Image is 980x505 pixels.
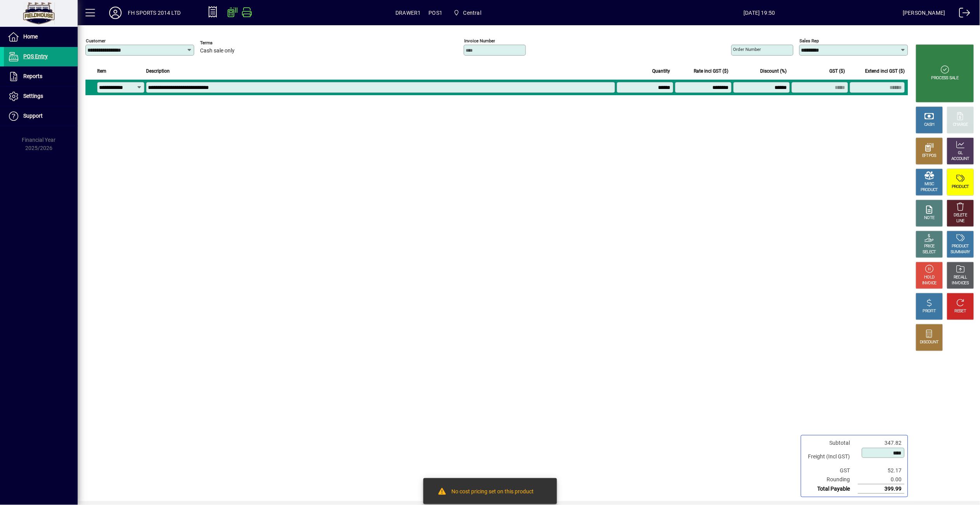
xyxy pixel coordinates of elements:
[4,87,78,106] a: Settings
[4,27,78,47] a: Home
[952,184,969,190] div: PRODUCT
[952,156,970,162] div: ACCOUNT
[200,48,235,54] span: Cash sale only
[395,7,421,19] span: DRAWER1
[952,280,969,286] div: INVOICES
[923,153,937,159] div: EFTPOS
[804,466,858,475] td: GST
[146,67,170,75] span: Description
[200,40,247,45] span: Terms
[800,38,819,44] mat-label: Sales rep
[103,6,128,20] button: Profile
[830,67,845,75] span: GST ($)
[921,187,938,193] div: PRODUCT
[865,67,905,75] span: Extend incl GST ($)
[804,484,858,494] td: Total Payable
[128,7,181,19] div: FH SPORTS 2014 LTD
[23,73,42,79] span: Reports
[464,38,495,44] mat-label: Invoice number
[804,475,858,484] td: Rounding
[858,439,905,448] td: 347.82
[957,218,964,224] div: LINE
[616,7,903,19] span: [DATE] 19:50
[951,249,970,255] div: SUMMARY
[452,488,534,497] div: No cost pricing set on this product
[953,2,970,27] a: Logout
[920,340,939,345] div: DISCOUNT
[463,7,481,19] span: Central
[804,448,858,466] td: Freight (Incl GST)
[954,212,967,218] div: DELETE
[429,7,443,19] span: POS1
[4,106,78,126] a: Support
[761,67,787,75] span: Discount (%)
[958,150,963,156] div: GL
[924,215,935,221] div: NOTE
[903,7,945,19] div: [PERSON_NAME]
[804,439,858,448] td: Subtotal
[23,53,48,59] span: POS Entry
[954,275,968,280] div: RECALL
[97,67,106,75] span: Item
[922,280,936,286] div: INVOICE
[955,308,966,314] div: RESET
[694,67,729,75] span: Rate incl GST ($)
[23,93,43,99] span: Settings
[653,67,670,75] span: Quantity
[858,466,905,475] td: 52.17
[952,244,969,249] div: PRODUCT
[733,47,761,52] mat-label: Order number
[953,122,968,128] div: CHARGE
[924,122,935,128] div: CASH
[924,275,935,280] div: HOLD
[924,244,935,249] div: PRICE
[4,67,78,86] a: Reports
[923,308,936,314] div: PROFIT
[450,6,484,20] span: Central
[858,484,905,494] td: 399.99
[923,249,936,255] div: SELECT
[23,33,38,40] span: Home
[925,181,934,187] div: MISC
[931,75,959,81] div: PROCESS SALE
[858,475,905,484] td: 0.00
[86,38,106,44] mat-label: Customer
[23,113,43,119] span: Support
